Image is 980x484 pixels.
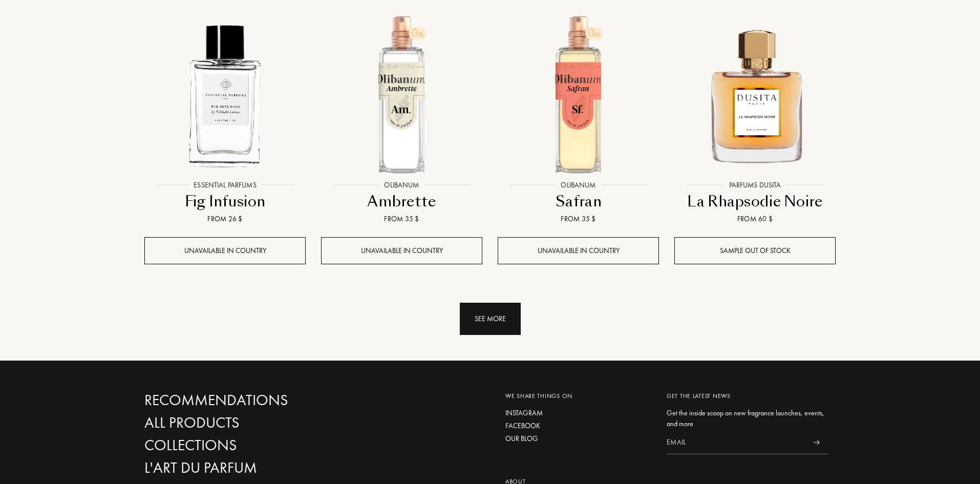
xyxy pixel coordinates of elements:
[460,303,521,335] div: See more
[321,237,482,264] div: Unavailable in country
[498,237,659,264] div: Unavailable in country
[144,459,365,477] a: L'Art du Parfum
[505,420,651,431] a: Facebook
[502,214,655,224] div: From 35 $
[667,391,828,401] div: Get the latest news
[667,431,805,454] input: Email
[144,414,365,432] a: All products
[144,391,365,409] a: Recommendations
[144,4,306,237] a: Fig Infusion Essential ParfumsEssential ParfumsFig InfusionFrom 26 $
[144,436,365,454] a: Collections
[674,237,836,264] div: Sample out of stock
[325,214,478,224] div: From 35 $
[675,15,835,174] img: La Rhapsodie Noire Parfums Dusita
[678,214,832,224] div: From 60 $
[505,408,651,418] a: Instagram
[148,214,302,224] div: From 26 $
[498,4,659,237] a: Safran OlibanumOlibanumSafranFrom 35 $
[813,440,820,445] img: news_send.svg
[505,391,651,401] div: We share things on
[674,4,836,237] a: La Rhapsodie Noire Parfums DusitaParfums DusitaLa Rhapsodie NoireFrom 60 $
[145,15,305,174] img: Fig Infusion Essential Parfums
[499,15,658,174] img: Safran Olibanum
[322,15,481,174] img: Ambrette Olibanum
[505,433,651,444] a: Our blog
[321,4,482,237] a: Ambrette OlibanumOlibanumAmbretteFrom 35 $
[144,237,306,264] div: Unavailable in country
[667,408,828,429] div: Get the inside scoop on new fragrance launches, events, and more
